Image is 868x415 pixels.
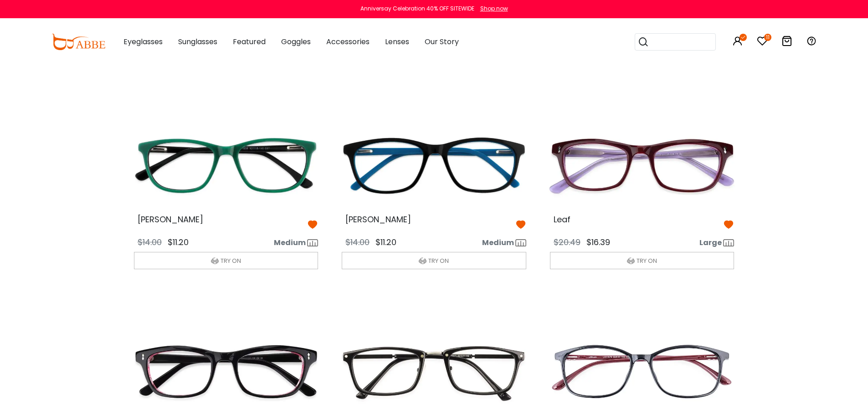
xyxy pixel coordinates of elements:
span: Sunglasses [178,36,217,47]
button: TRY ON [342,252,526,269]
span: TRY ON [637,256,657,265]
span: Medium [274,237,306,248]
span: $16.39 [586,236,610,248]
img: size ruler [515,239,526,246]
span: $11.20 [168,236,189,248]
div: BOGO [342,311,387,336]
span: Accessories [326,36,370,47]
button: TRY ON [550,252,734,269]
span: Featured [233,36,266,47]
span: Goggles [281,36,311,47]
img: tryon [627,257,635,265]
a: 11 [757,37,768,48]
span: [PERSON_NAME] [345,214,411,225]
span: TRY ON [428,256,449,265]
img: abbeglasses.com [51,34,105,50]
span: $20.49 [554,236,580,248]
span: Large [699,237,722,248]
span: $14.00 [138,236,162,248]
span: TRY ON [221,256,241,265]
img: size ruler [723,239,734,246]
span: Medium [482,237,514,248]
span: Eyeglasses [123,36,163,47]
div: Anniversay Celebration 40% OFF SITEWIDE [360,5,474,13]
img: size ruler [307,239,318,246]
span: Leaf [554,214,570,225]
img: tryon [211,257,219,265]
span: $14.00 [345,236,370,248]
span: Lenses [385,36,409,47]
div: Shop now [480,5,508,13]
i: 11 [764,34,771,41]
span: $11.20 [375,236,396,248]
a: Shop now [476,5,508,12]
img: tryon [419,257,426,265]
button: TRY ON [134,252,318,269]
span: [PERSON_NAME] [138,214,203,225]
span: Our Story [425,36,459,47]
